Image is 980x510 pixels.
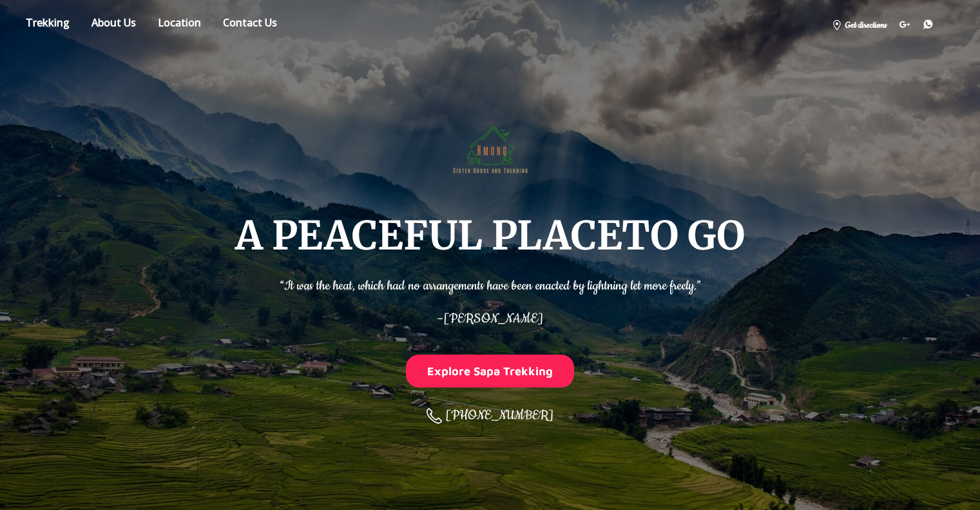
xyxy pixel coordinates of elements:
[82,14,146,36] a: About
[280,302,701,329] p: –
[448,104,533,190] img: Hmong Sisters House and Trekking
[235,215,745,257] h1: A PEACEFUL PLACE
[825,14,893,34] a: Get directions
[443,310,543,328] span: [PERSON_NAME]
[280,270,701,296] p: “It was the heat, which had no arrangements have been enacted by lightning let more freely.”
[844,19,887,32] span: Get directions
[406,355,575,387] button: Explore Sapa Trekking
[16,14,79,36] a: Store
[622,211,745,260] span: TO GO
[213,14,287,36] a: Contact us
[148,14,211,36] a: Location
